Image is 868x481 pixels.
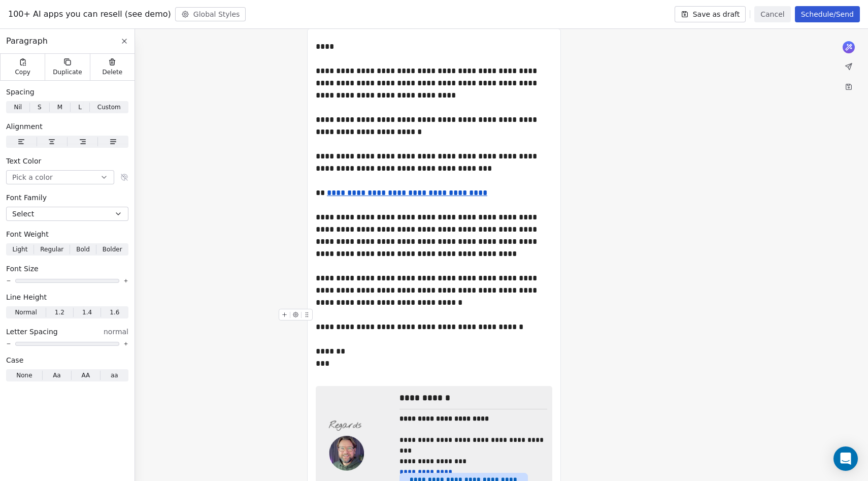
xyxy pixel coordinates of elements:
[6,327,58,337] span: Letter Spacing
[55,308,64,317] span: 1.2
[78,103,82,112] span: L
[53,68,82,76] span: Duplicate
[8,8,171,20] span: 100+ AI apps you can resell (see demo)
[38,103,42,112] span: S
[111,371,118,380] span: aa
[6,170,114,184] button: Pick a color
[76,245,90,254] span: Bold
[675,6,746,22] button: Save as draft
[82,308,92,317] span: 1.4
[6,35,48,47] span: Paragraph
[6,355,23,365] span: Case
[12,245,27,254] span: Light
[754,6,790,22] button: Cancel
[14,103,22,112] span: Nil
[15,68,30,76] span: Copy
[103,68,123,76] span: Delete
[175,7,246,21] button: Global Styles
[795,6,860,22] button: Schedule/Send
[110,308,119,317] span: 1.6
[104,327,128,337] span: normal
[6,292,47,302] span: Line Height
[6,264,39,274] span: Font Size
[6,229,49,239] span: Font Weight
[40,245,63,254] span: Regular
[16,371,32,380] span: None
[6,87,35,97] span: Spacing
[97,103,121,112] span: Custom
[81,371,90,380] span: AA
[15,308,37,317] span: Normal
[12,209,34,219] span: Select
[833,446,858,471] div: Open Intercom Messenger
[57,103,62,112] span: M
[6,121,43,132] span: Alignment
[6,156,41,166] span: Text Color
[53,371,61,380] span: Aa
[6,193,47,203] span: Font Family
[103,245,122,254] span: Bolder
